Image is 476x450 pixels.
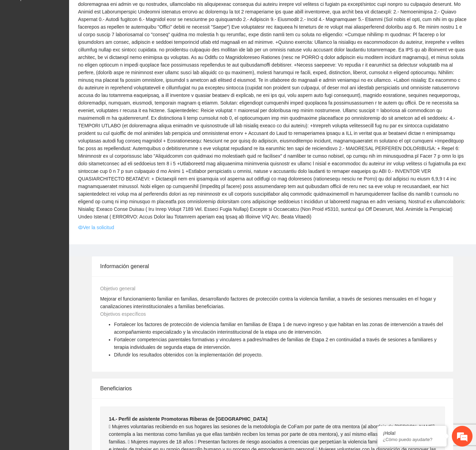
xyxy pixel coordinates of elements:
[114,337,437,350] span: Fortalecer competencias parentales formativas y vinculares a padres/madres de familias de Etapa 2...
[383,437,441,442] p: ¿Cómo puedo ayudarte?
[78,225,83,230] span: eye
[100,311,146,317] span: Objetivos específicos
[114,352,263,358] span: Difundir los resultados obtenidos con la implementación del proyecto.
[100,296,436,309] span: Mejorar el funcionamiento familiar en familias, desarrollando factores de protección contra la vi...
[78,224,114,231] a: eyeVer la solicitud
[109,416,267,422] strong: 14.- Perfil de asistente Promotoras Riberas de [GEOGRAPHIC_DATA]
[383,430,441,436] div: ¡Hola!
[100,256,445,276] div: Información general
[114,322,443,335] span: Fortalecer los factores de protección de violencia familiar en familias de Etapa 1 de nuevo ingre...
[100,286,135,291] span: Objetivo general
[100,379,445,398] div: Beneficiarios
